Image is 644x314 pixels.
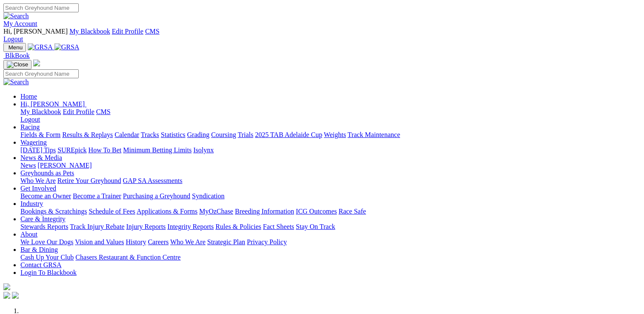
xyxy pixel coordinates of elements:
[20,177,56,184] a: Who We Are
[20,254,74,261] a: Cash Up Your Club
[20,154,62,161] a: News & Media
[20,131,60,138] a: Fields & Form
[20,238,641,246] div: About
[20,269,77,276] a: Login To Blackbook
[114,131,139,138] a: Calendar
[73,192,121,200] a: Become a Trainer
[20,146,641,154] div: Wagering
[20,261,61,268] a: Contact GRSA
[3,20,37,27] a: My Account
[96,108,111,115] a: CMS
[20,192,71,200] a: Become an Owner
[20,162,36,169] a: News
[7,61,28,68] img: Close
[20,231,37,238] a: About
[3,283,10,290] img: logo-grsa-white.png
[187,131,209,138] a: Grading
[28,43,53,51] img: GRSA
[3,3,79,12] input: Search
[3,52,30,59] a: BlkBook
[170,238,206,245] a: Who We Are
[207,238,245,245] a: Strategic Plan
[141,131,159,138] a: Tracks
[3,292,10,299] img: facebook.svg
[145,28,160,35] a: CMS
[20,215,66,223] a: Care & Integrity
[263,223,294,230] a: Fact Sheets
[20,169,74,177] a: Greyhounds as Pets
[37,162,92,169] a: [PERSON_NAME]
[62,131,113,138] a: Results & Replays
[20,208,641,215] div: Industry
[63,108,94,115] a: Edit Profile
[123,146,192,154] a: Minimum Betting Limits
[3,60,31,69] button: Toggle navigation
[20,223,68,230] a: Stewards Reports
[89,208,135,215] a: Schedule of Fees
[3,35,23,43] a: Logout
[9,44,23,51] span: Menu
[123,177,183,184] a: GAP SA Assessments
[20,177,641,185] div: Greyhounds as Pets
[235,208,294,215] a: Breeding Information
[161,131,186,138] a: Statistics
[75,238,124,245] a: Vision and Values
[167,223,214,230] a: Integrity Reports
[193,146,214,154] a: Isolynx
[324,131,346,138] a: Weights
[20,254,641,261] div: Bar & Dining
[3,78,29,86] img: Search
[20,200,43,207] a: Industry
[296,208,337,215] a: ICG Outcomes
[20,116,40,123] a: Logout
[348,131,400,138] a: Track Maintenance
[20,185,56,192] a: Get Involved
[75,254,180,261] a: Chasers Restaurant & Function Centre
[211,131,236,138] a: Coursing
[3,69,79,78] input: Search
[215,223,261,230] a: Rules & Policies
[69,28,110,35] a: My Blackbook
[20,192,641,200] div: Get Involved
[12,292,19,299] img: twitter.svg
[20,100,86,108] a: Hi, [PERSON_NAME]
[126,223,166,230] a: Injury Reports
[238,131,253,138] a: Trials
[199,208,233,215] a: MyOzChase
[33,60,40,66] img: logo-grsa-white.png
[20,238,73,245] a: We Love Our Dogs
[20,108,61,115] a: My Blackbook
[137,208,197,215] a: Applications & Forms
[54,43,80,51] img: GRSA
[112,28,143,35] a: Edit Profile
[20,131,641,139] div: Racing
[126,238,146,245] a: History
[3,43,26,52] button: Toggle navigation
[3,28,641,43] div: My Account
[57,146,86,154] a: SUREpick
[20,162,641,169] div: News & Media
[255,131,322,138] a: 2025 TAB Adelaide Cup
[3,28,68,35] span: Hi, [PERSON_NAME]
[20,123,40,131] a: Racing
[20,93,37,100] a: Home
[57,177,121,184] a: Retire Your Greyhound
[338,208,366,215] a: Race Safe
[70,223,124,230] a: Track Injury Rebate
[20,146,56,154] a: [DATE] Tips
[20,246,58,253] a: Bar & Dining
[20,139,47,146] a: Wagering
[148,238,169,245] a: Careers
[89,146,122,154] a: How To Bet
[192,192,224,200] a: Syndication
[20,108,641,123] div: Hi, [PERSON_NAME]
[296,223,335,230] a: Stay On Track
[3,12,29,20] img: Search
[247,238,287,245] a: Privacy Policy
[20,223,641,231] div: Care & Integrity
[20,208,87,215] a: Bookings & Scratchings
[123,192,190,200] a: Purchasing a Greyhound
[20,100,85,108] span: Hi, [PERSON_NAME]
[5,52,30,59] span: BlkBook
